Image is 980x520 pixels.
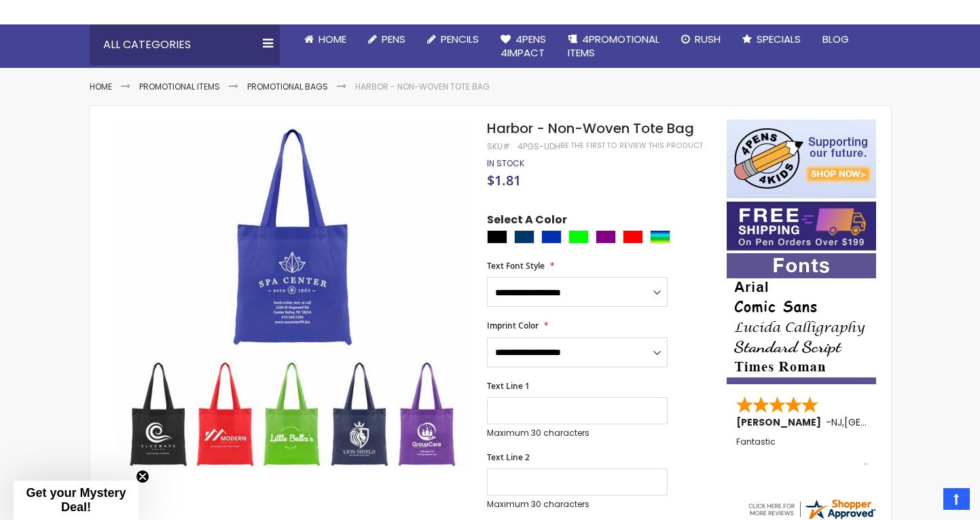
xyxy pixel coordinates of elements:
[731,24,812,54] a: Specials
[727,202,876,250] img: Free shipping on orders over $199
[14,481,139,520] div: Get your Mystery Deal!Close teaser
[826,415,944,429] span: - ,
[487,157,524,169] span: In stock
[757,32,801,46] span: Specials
[501,32,546,60] span: 4Pens 4impact
[541,230,562,244] div: Blue
[727,253,876,384] img: font-personalization-examples
[487,320,539,331] span: Imprint Color
[670,24,731,54] a: Rush
[695,32,721,46] span: Rush
[490,24,557,69] a: 4Pens4impact
[736,437,868,466] div: Fantastic
[650,230,670,244] div: Assorted
[596,230,616,244] div: Purple
[568,230,589,244] div: Lime Green
[822,32,849,46] span: Blog
[139,81,220,92] a: Promotional Items
[136,470,149,483] button: Close teaser
[116,118,469,470] img: Harbor - Non-Woven Tote Bag
[487,380,530,392] span: Text Line 1
[487,158,524,169] div: Availability
[90,24,280,65] div: All Categories
[736,415,826,429] span: [PERSON_NAME]
[557,24,670,69] a: 4PROMOTIONALITEMS
[441,32,479,46] span: Pencils
[357,24,416,54] a: Pens
[487,499,668,510] p: Maximum 30 characters
[568,32,659,60] span: 4PROMOTIONAL ITEMS
[487,141,512,152] strong: SKU
[293,24,357,54] a: Home
[831,415,842,429] span: NJ
[868,483,980,520] iframe: Google Customer Reviews
[560,141,703,151] a: Be the first to review this product
[487,171,521,189] span: $1.81
[623,230,643,244] div: Red
[487,230,507,244] div: Black
[355,81,490,92] li: Harbor - Non-Woven Tote Bag
[487,428,668,439] p: Maximum 30 characters
[518,141,560,152] div: 4PGS-UDH
[90,81,112,92] a: Home
[487,119,694,138] span: Harbor - Non-Woven Tote Bag
[844,415,944,429] span: [GEOGRAPHIC_DATA]
[247,81,328,92] a: Promotional Bags
[382,32,405,46] span: Pens
[416,24,490,54] a: Pencils
[26,486,126,514] span: Get your Mystery Deal!
[812,24,860,54] a: Blog
[487,451,530,463] span: Text Line 2
[487,260,545,272] span: Text Font Style
[487,212,567,231] span: Select A Color
[514,230,534,244] div: Navy Blue
[319,32,346,46] span: Home
[727,119,876,198] img: 4pens 4 kids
